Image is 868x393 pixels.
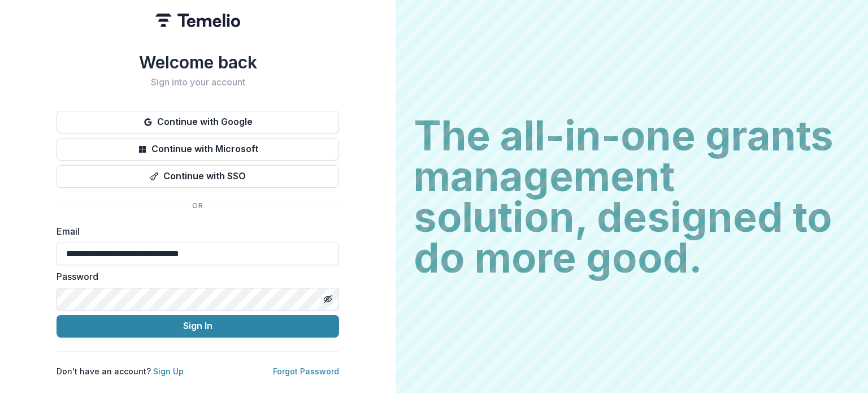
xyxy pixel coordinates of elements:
h1: Welcome back [57,52,339,72]
button: Continue with Microsoft [57,138,339,161]
label: Email [57,224,332,238]
h2: Sign into your account [57,77,339,88]
label: Password [57,270,332,283]
a: Sign Up [153,366,184,376]
p: Don't have an account? [57,365,184,377]
img: Temelio [155,14,240,27]
button: Sign In [57,315,339,338]
a: Forgot Password [273,366,339,376]
button: Continue with Google [57,111,339,133]
button: Toggle password visibility [319,290,337,308]
button: Continue with SSO [57,165,339,188]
